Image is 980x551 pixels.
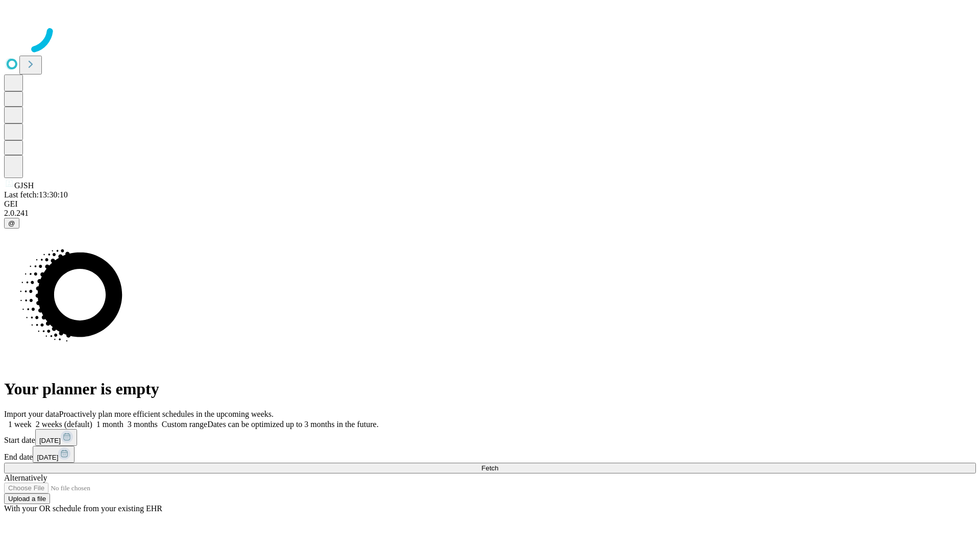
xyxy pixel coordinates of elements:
[59,410,274,418] span: Proactively plan more efficient schedules in the upcoming weeks.
[4,209,976,218] div: 2.0.241
[35,429,77,446] button: [DATE]
[4,380,976,398] h1: Your planner is empty
[36,420,92,429] span: 2 weeks (default)
[8,219,15,227] span: @
[33,446,75,463] button: [DATE]
[4,504,162,513] span: With your OR schedule from your existing EHR
[4,218,19,229] button: @
[4,199,976,209] div: GEI
[128,420,158,429] span: 3 months
[14,181,34,190] span: GJSH
[4,446,976,463] div: End date
[96,420,124,429] span: 1 month
[39,437,61,444] span: [DATE]
[4,429,976,446] div: Start date
[4,493,50,504] button: Upload a file
[162,420,207,429] span: Custom range
[481,464,498,472] span: Fetch
[4,463,976,473] button: Fetch
[8,420,32,429] span: 1 week
[4,410,59,418] span: Import your data
[4,473,47,482] span: Alternatively
[207,420,378,429] span: Dates can be optimized up to 3 months in the future.
[37,454,58,461] span: [DATE]
[4,190,68,199] span: Last fetch: 13:30:10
